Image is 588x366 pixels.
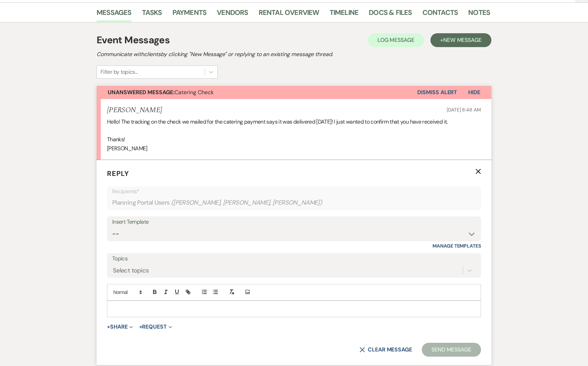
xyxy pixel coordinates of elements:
[369,7,412,22] a: Docs & Files
[108,89,175,96] strong: Unanswered Message:
[97,86,417,99] button: Unanswered Message:Catering Check
[107,169,129,178] span: Reply
[112,254,476,264] label: Topics
[330,7,359,22] a: Timeline
[112,196,476,209] div: Planning Portal Users
[97,7,132,22] a: Messages
[447,107,481,113] span: [DATE] 8:48 AM
[368,33,424,47] button: Log Message
[97,50,491,59] h2: Communicate with clients by clicking "New Message" or replying to an existing message thread.
[107,135,481,144] p: Thanks!
[171,198,322,207] span: ( [PERSON_NAME], [PERSON_NAME], [PERSON_NAME] )
[107,106,162,115] h5: [PERSON_NAME]
[433,243,481,249] a: Manage Templates
[377,36,415,44] span: Log Message
[107,144,481,153] p: [PERSON_NAME]
[172,7,207,22] a: Payments
[430,33,491,47] button: +New Message
[97,33,170,47] h1: Event Messages
[359,347,412,352] button: Clear message
[112,187,476,196] p: Recipients*
[457,86,491,99] button: Hide
[217,7,248,22] a: Vendors
[142,7,162,22] a: Tasks
[259,7,319,22] a: Rental Overview
[112,217,476,227] div: Insert Template
[113,266,149,275] div: Select topics
[417,86,457,99] button: Dismiss Alert
[422,343,481,357] button: Send Message
[108,89,214,96] span: Catering Check
[107,117,481,126] p: Hello! The tracking on the check we mailed for the catering payment says it was delivered [DATE]!...
[100,68,137,76] div: Filter by topics...
[139,324,142,330] span: +
[468,7,490,22] a: Notes
[107,324,110,330] span: +
[468,89,480,96] span: Hide
[139,324,172,330] button: Request
[443,36,482,44] span: New Message
[107,324,133,330] button: Share
[422,7,458,22] a: Contacts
